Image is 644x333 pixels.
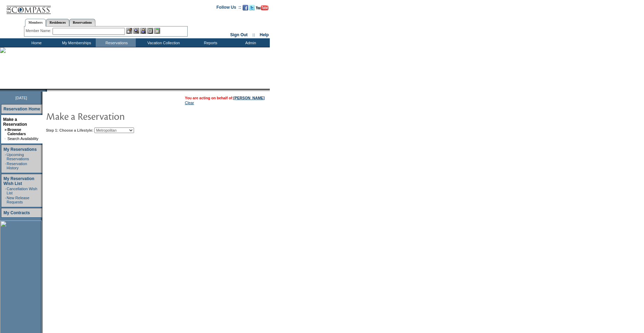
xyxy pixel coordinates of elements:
a: Reservation History [7,162,27,170]
td: · [5,162,6,170]
a: Cancellation Wish List [7,187,37,195]
a: My Contracts [3,210,30,215]
a: New Release Requests [7,196,29,204]
td: Reservations [96,38,136,47]
img: Impersonate [140,28,146,34]
td: · [5,196,6,204]
a: My Reservations [3,147,37,152]
img: View [133,28,139,34]
img: promoShadowLeftCorner.gif [45,89,47,92]
span: [DATE] [15,96,27,100]
td: Follow Us :: [217,4,241,13]
b: » [5,127,7,132]
td: · [5,137,7,141]
a: Reservation Home [3,107,40,111]
td: · [5,187,6,195]
a: Make a Reservation [3,117,27,127]
a: Search Availability [7,137,38,141]
img: pgTtlMakeReservation.gif [46,109,185,123]
img: Become our fan on Facebook [243,5,248,10]
td: Vacation Collection [136,38,190,47]
img: b_calculator.gif [154,28,160,34]
td: · [5,153,6,161]
span: You are acting on behalf of: [185,96,265,100]
a: [PERSON_NAME] [234,96,265,100]
a: Sign Out [230,32,248,37]
b: Step 1: Choose a Lifestyle: [46,128,93,132]
img: Reservations [147,28,153,34]
a: Subscribe to our YouTube Channel [256,7,268,11]
div: Member Name: [26,28,53,34]
a: Reservations [69,19,95,26]
td: My Memberships [56,38,96,47]
a: Residences [46,19,69,26]
a: My Reservation Wish List [3,176,34,186]
a: Help [260,32,269,37]
a: Follow us on Twitter [249,7,255,11]
img: blank.gif [47,89,48,92]
td: Admin [230,38,270,47]
a: Browse Calendars [7,127,26,136]
img: Follow us on Twitter [249,5,255,10]
a: Upcoming Reservations [7,153,29,161]
a: Members [25,19,46,26]
td: Reports [190,38,230,47]
span: :: [252,32,255,37]
a: Clear [185,101,194,105]
td: Home [16,38,56,47]
img: b_edit.gif [126,28,132,34]
a: Become our fan on Facebook [243,7,248,11]
img: Subscribe to our YouTube Channel [256,5,268,10]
